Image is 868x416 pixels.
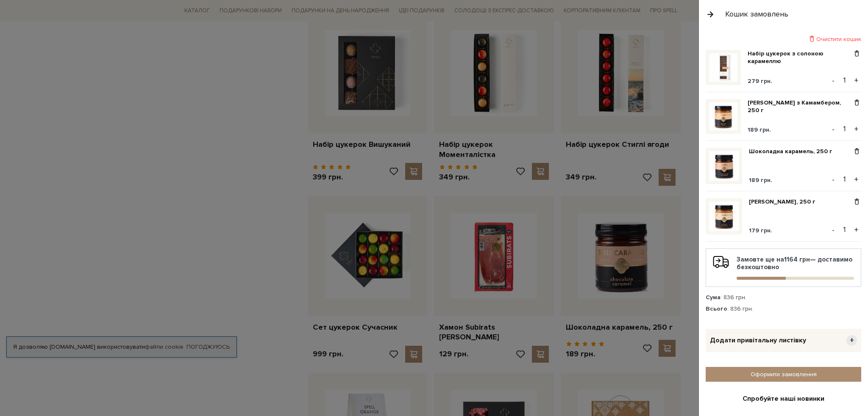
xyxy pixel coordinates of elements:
span: 179 грн. [749,227,772,234]
div: Спробуйте наші новинки [711,394,856,403]
span: 279 грн. [748,77,772,85]
button: + [851,123,861,135]
button: - [829,74,837,87]
span: 189 грн. [749,176,772,184]
a: Оформити замовлення [706,367,861,382]
strong: Всього [706,305,727,312]
a: [PERSON_NAME] з Камамбером, 250 г [748,99,852,114]
button: + [851,173,861,186]
button: - [829,123,837,135]
span: Додати привітальну листівку [710,336,806,345]
button: + [851,74,861,87]
img: Карамель солона, 250 г [709,201,739,231]
a: Набір цукерок з солоною карамеллю [748,50,852,65]
div: : 836 грн. [706,294,861,301]
div: Кошик замовлень [725,9,788,19]
img: Карамель з Камамбером, 250 г [709,102,737,131]
span: 189 грн. [748,126,771,133]
button: + [851,223,861,236]
img: Набір цукерок з солоною карамеллю [709,53,737,82]
div: : 836 грн. [706,305,861,313]
b: 1164 грн [784,256,810,263]
strong: Сума [706,294,721,301]
div: Замовте ще на — доставимо безкоштовно [713,256,854,280]
span: + [846,335,857,346]
button: - [829,223,837,236]
img: Шоколадна карамель, 250 г [709,151,739,181]
button: - [829,173,837,186]
a: Шоколадна карамель, 250 г [749,148,839,155]
div: Очистити кошик [706,35,861,43]
a: [PERSON_NAME], 250 г [749,198,822,206]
